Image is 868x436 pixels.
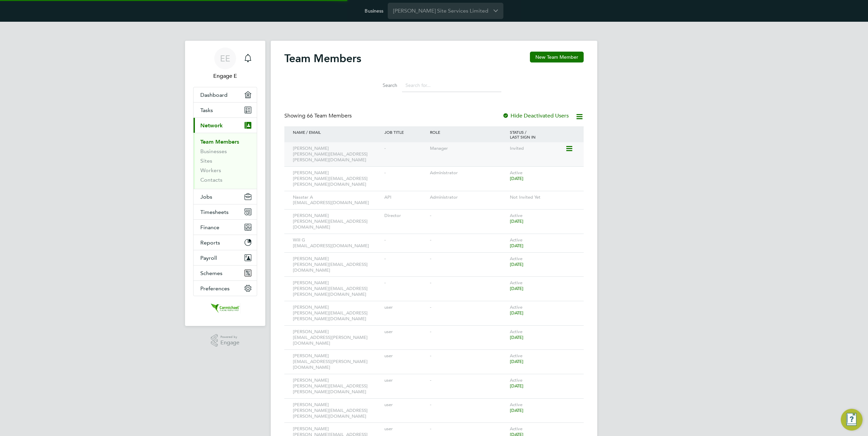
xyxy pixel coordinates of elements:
div: - [383,234,428,247]
div: - [383,253,428,265]
span: Powered by [220,334,239,340]
div: [PERSON_NAME] [PERSON_NAME][EMAIL_ADDRESS][PERSON_NAME][DOMAIN_NAME] [291,301,383,325]
div: - [428,210,508,222]
div: - [428,234,508,247]
img: carmichael-logo-retina.png [210,303,240,314]
span: Finance [200,224,219,231]
div: Active [508,326,577,344]
a: Workers [200,167,221,174]
div: JOB TITLE [383,126,428,138]
span: [DATE] [510,310,523,316]
a: Team Members [200,139,239,145]
span: [DATE] [510,286,523,291]
span: Tasks [200,107,213,113]
div: user [383,301,428,314]
div: [PERSON_NAME] [PERSON_NAME][EMAIL_ADDRESS][PERSON_NAME][DOMAIN_NAME] [291,277,383,301]
span: [DATE] [510,383,523,389]
button: Schemes [194,266,257,280]
div: - [428,277,508,289]
div: Active [508,253,577,271]
a: Tasks [194,103,257,117]
span: [DATE] [510,243,523,249]
a: Go to home page [193,303,257,314]
div: [PERSON_NAME] [PERSON_NAME][EMAIL_ADDRESS][PERSON_NAME][DOMAIN_NAME] [291,374,383,398]
div: Invited [508,142,565,155]
div: - [428,374,508,387]
div: - [383,167,428,179]
a: EEEngage E [193,48,257,80]
span: Reports [200,239,220,246]
a: Dashboard [194,87,257,102]
div: Showing [284,112,353,120]
div: - [428,423,508,435]
div: Administrator [428,167,508,179]
div: user [383,350,428,362]
button: Payroll [194,250,257,265]
div: [PERSON_NAME] [PERSON_NAME][EMAIL_ADDRESS][PERSON_NAME][DOMAIN_NAME] [291,399,383,423]
div: Active [508,350,577,368]
span: Schemes [200,270,222,276]
div: Active [508,374,577,393]
div: user [383,326,428,338]
span: [DATE] [510,407,523,413]
div: Director [383,210,428,222]
button: Timesheets [194,204,257,219]
div: API [383,191,428,204]
div: Not Invited Yet [508,191,577,204]
button: Network [194,118,257,133]
div: Active [508,301,577,320]
button: New Team Member [530,52,584,62]
div: - [383,142,428,155]
div: Active [508,234,577,252]
a: Contacts [200,177,222,183]
button: Reports [194,235,257,250]
label: Business [365,8,383,14]
span: Engage E [193,72,257,80]
div: - [428,253,508,265]
label: Search [367,82,397,88]
label: Hide Deactivated Users [502,112,569,119]
h2: Team Members [284,52,361,65]
a: Powered byEngage [211,334,240,347]
div: - [428,350,508,362]
div: user [383,374,428,387]
div: user [383,399,428,411]
span: EE [220,54,230,63]
div: - [428,399,508,411]
div: [PERSON_NAME] [EMAIL_ADDRESS][PERSON_NAME][DOMAIN_NAME] [291,326,383,350]
div: Active [508,399,577,417]
div: Network [194,133,257,189]
input: Search for... [402,79,501,92]
button: Engage Resource Center [841,409,863,431]
a: Businesses [200,148,227,155]
div: ROLE [428,126,508,138]
div: NAME / EMAIL [291,126,383,138]
span: [DATE] [510,261,523,267]
div: Active [508,277,577,295]
span: Payroll [200,255,217,261]
a: Sites [200,158,212,164]
div: [PERSON_NAME] [PERSON_NAME][EMAIL_ADDRESS][PERSON_NAME][DOMAIN_NAME] [291,142,383,166]
div: - [428,326,508,338]
div: Active [508,210,577,228]
nav: Main navigation [185,41,265,326]
div: Manager [428,142,508,155]
span: Preferences [200,285,230,292]
button: Preferences [194,281,257,296]
span: Engage [220,340,239,346]
span: [DATE] [510,176,523,181]
span: Dashboard [200,92,228,98]
span: [DATE] [510,359,523,364]
div: user [383,423,428,435]
div: Administrator [428,191,508,204]
div: Nasstar A [EMAIL_ADDRESS][DOMAIN_NAME] [291,191,383,210]
div: STATUS / LAST SIGN IN [508,126,577,143]
div: - [383,277,428,289]
span: Jobs [200,194,212,200]
div: Will G [EMAIL_ADDRESS][DOMAIN_NAME] [291,234,383,252]
span: [DATE] [510,218,523,224]
span: 66 Team Members [307,112,352,119]
span: Timesheets [200,209,229,215]
span: Network [200,122,223,129]
div: [PERSON_NAME] [EMAIL_ADDRESS][PERSON_NAME][DOMAIN_NAME] [291,350,383,374]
